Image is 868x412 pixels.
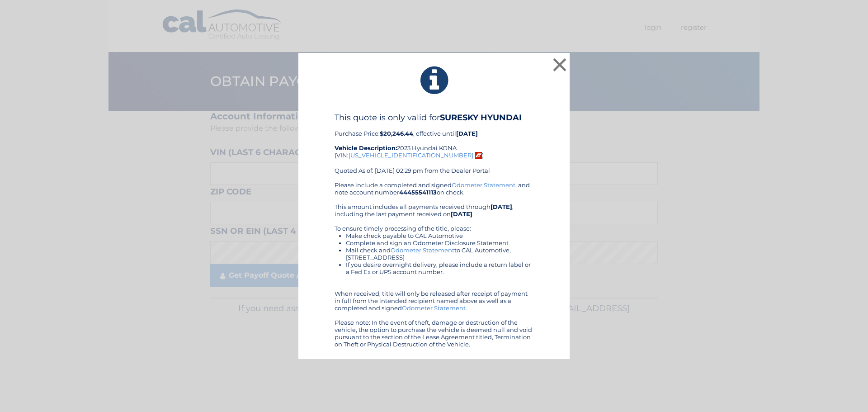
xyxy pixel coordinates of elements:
[391,246,454,254] a: Odometer Statement
[451,210,472,218] b: [DATE]
[475,152,482,159] img: 8rh5UuVk8QnwCAWDaABNIAG0AAaQAP8G4BfzyDfYW2HlqUAAAAASUVORK5CYII=
[335,113,533,181] div: Purchase Price: , effective until 2023 Hyundai KONA Quoted As of: [DATE] 02:29 pm from the Dealer...
[335,113,533,123] h4: This quote is only valid for
[349,152,473,159] a: [US_VEHICLE_IDENTIFICATION_NUMBER]
[402,304,466,312] a: Odometer Statement
[380,130,413,137] b: $20,246.44
[346,232,533,239] li: Make check payable to CAL Automotive
[456,130,478,137] b: [DATE]
[346,246,533,261] li: Mail check and to CAL Automotive, [STREET_ADDRESS]
[399,189,437,196] b: 44455541113
[335,181,533,348] div: Please include a completed and signed , and note account number on check. This amount includes al...
[491,203,512,210] b: [DATE]
[346,239,533,246] li: Complete and sign an Odometer Disclosure Statement
[346,261,533,275] li: If you desire overnight delivery, please include a return label or a Fed Ex or UPS account number.
[551,56,569,74] button: ×
[335,152,484,159] span: (VIN: )
[440,113,522,123] b: SURESKY HYUNDAI
[335,144,397,152] strong: Vehicle Description:
[452,181,515,189] a: Odometer Statement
